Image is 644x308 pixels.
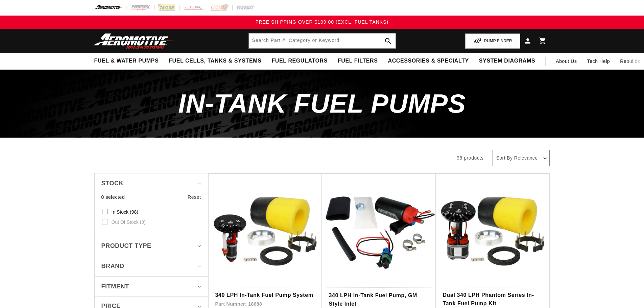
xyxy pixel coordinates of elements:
[338,57,378,65] span: Fuel Filters
[556,58,577,64] span: About Us
[101,282,129,291] span: Fitment
[388,57,469,65] span: Accessories & Specialty
[620,57,640,65] span: Rebuilds
[479,57,535,65] span: System Diagrams
[582,53,615,69] summary: Tech Help
[112,219,146,225] span: Out of stock (0)
[101,261,124,271] span: Brand
[101,193,125,201] span: 0 selected
[333,53,383,69] summary: Fuel Filters
[266,53,332,69] summary: Fuel Regulators
[457,155,484,161] span: 98 products
[256,19,388,25] span: FREE SHIPPING OVER $109.00 (EXCL. FUEL TANKS)
[249,33,396,48] input: Search by Part Number, Category or Keyword
[178,89,466,118] span: In-Tank Fuel Pumps
[94,57,159,65] span: Fuel & Water Pumps
[101,256,201,276] summary: Brand (0 selected)
[101,277,201,297] summary: Fitment (0 selected)
[101,241,151,251] span: Product type
[89,53,164,69] summary: Fuel & Water Pumps
[188,193,201,201] a: Reset
[112,209,138,215] span: In stock (98)
[169,57,261,65] span: Fuel Cells, Tanks & Systems
[474,53,540,69] summary: System Diagrams
[381,33,396,48] button: search button
[215,291,315,300] a: 340 LPH In-Tank Fuel Pump System
[92,33,176,49] img: Aeromotive
[443,291,543,308] a: Dual 340 LPH Phantom Series In-Tank Fuel Pump Kit
[587,57,610,65] span: Tech Help
[551,53,582,69] a: About Us
[465,33,520,49] button: PUMP FINDER
[164,53,266,69] summary: Fuel Cells, Tanks & Systems
[101,173,201,193] summary: Stock (0 selected)
[383,53,474,69] summary: Accessories & Specialty
[101,236,201,256] summary: Product type (0 selected)
[271,57,327,65] span: Fuel Regulators
[101,179,124,188] span: Stock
